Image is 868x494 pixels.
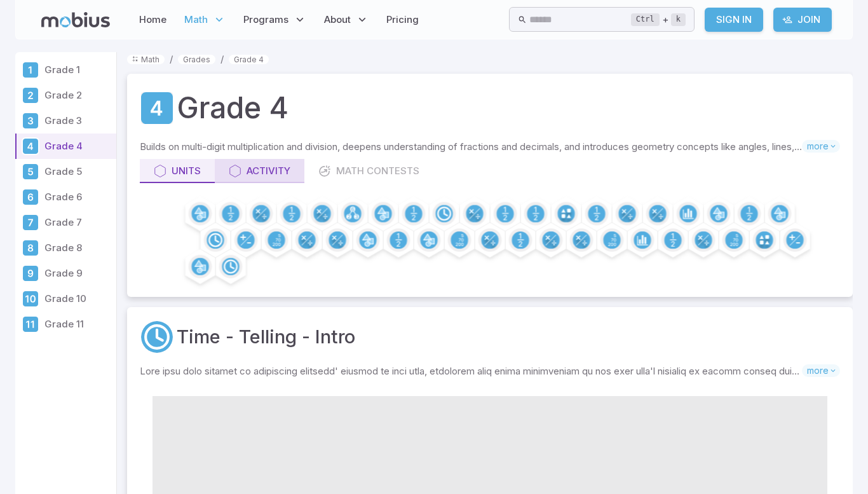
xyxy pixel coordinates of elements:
[22,290,39,308] div: Grade 10
[184,13,208,27] span: Math
[631,13,660,26] kbd: Ctrl
[324,13,351,27] span: About
[140,320,174,354] a: Time
[22,163,39,181] div: Grade 5
[22,239,39,257] div: Grade 8
[15,210,116,235] a: Grade 7
[22,214,39,231] div: Grade 7
[170,52,173,66] li: /
[22,137,39,155] div: Grade 4
[15,159,116,184] a: Grade 5
[44,292,111,306] p: Grade 10
[44,241,111,255] p: Grade 8
[127,55,165,64] a: Math
[177,86,288,130] h1: Grade 4
[671,13,686,26] kbd: k
[383,5,423,34] a: Pricing
[177,323,355,351] a: Time - Telling - Intro
[773,8,832,32] a: Join
[22,188,39,206] div: Grade 6
[154,164,201,178] div: Units
[15,261,116,286] a: Grade 9
[22,264,39,282] div: Grade 9
[44,190,111,204] p: Grade 6
[140,140,802,154] p: Builds on multi-digit multiplication and division, deepens understanding of fractions and decimal...
[220,52,224,66] li: /
[15,108,116,134] a: Grade 3
[178,55,215,64] a: Grades
[140,364,802,378] p: Lore ipsu dolo sitamet co adipiscing elitsedd' eiusmod te inci utla, etdolorem aliq enima minimve...
[15,134,116,159] a: Grade 4
[44,317,111,331] p: Grade 11
[127,52,853,66] nav: breadcrumb
[22,112,39,130] div: Grade 3
[15,83,116,108] a: Grade 2
[140,91,174,125] a: Grade 4
[44,88,111,102] p: Grade 2
[229,55,269,64] a: Grade 4
[15,286,116,312] a: Grade 10
[22,61,39,79] div: Grade 1
[44,165,111,179] p: Grade 5
[22,86,39,104] div: Grade 2
[44,114,111,128] p: Grade 3
[705,8,763,32] a: Sign In
[22,315,39,333] div: Grade 11
[631,12,686,27] div: +
[229,164,290,178] div: Activity
[243,13,288,27] span: Programs
[44,63,111,77] p: Grade 1
[15,184,116,210] a: Grade 6
[44,216,111,230] p: Grade 7
[44,139,111,153] p: Grade 4
[15,235,116,261] a: Grade 8
[15,57,116,83] a: Grade 1
[135,5,170,34] a: Home
[44,266,111,280] p: Grade 9
[15,312,116,337] a: Grade 11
